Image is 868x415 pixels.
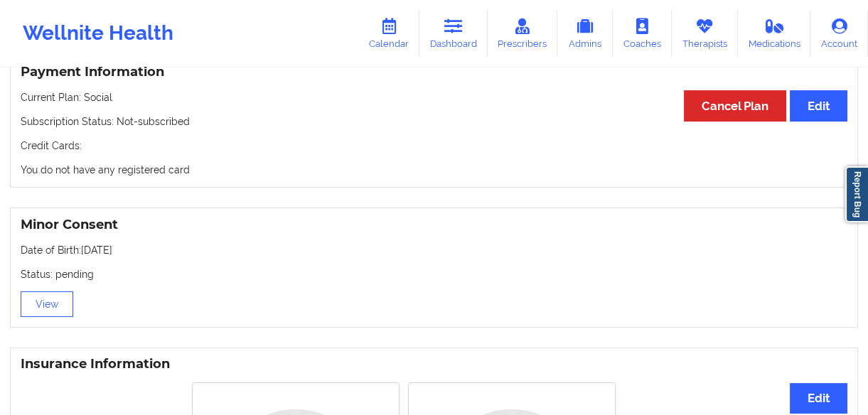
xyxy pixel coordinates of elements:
[672,10,738,57] a: Therapists
[21,243,847,257] p: Date of Birth: [DATE]
[21,163,847,177] p: You do not have any registered card
[488,10,558,57] a: Prescribers
[557,10,613,57] a: Admins
[21,114,847,129] p: Subscription Status: Not-subscribed
[845,166,868,222] a: Report Bug
[21,356,847,372] h3: Insurance Information
[810,10,868,57] a: Account
[738,10,811,57] a: Medications
[21,139,847,153] p: Credit Cards:
[790,90,847,121] button: Edit
[419,10,488,57] a: Dashboard
[21,90,847,104] p: Current Plan: Social
[684,90,786,121] button: Cancel Plan
[21,291,73,317] button: View
[21,267,847,281] p: Status: pending
[358,10,419,57] a: Calendar
[21,217,847,233] h3: Minor Consent
[613,10,672,57] a: Coaches
[790,383,847,414] button: Edit
[21,64,847,80] h3: Payment Information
